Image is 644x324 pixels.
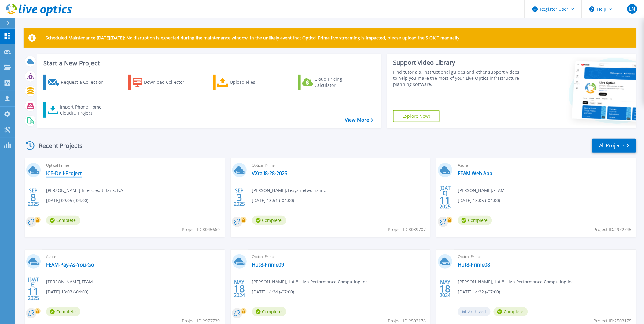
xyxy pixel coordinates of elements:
span: [DATE] 13:05 (-04:00) [458,197,500,204]
span: Optical Prime [46,162,221,169]
span: [DATE] 14:24 (-07:00) [252,289,294,295]
p: Scheduled Maintenance [DATE][DATE]: No disruption is expected during the maintenance window. In t... [46,35,461,40]
a: Hut8-Prime08 [458,262,490,268]
a: Hut8-Prime09 [252,262,284,268]
a: Download Collector [128,75,197,90]
div: SEP 2025 [28,186,39,208]
div: Cloud Pricing Calculator [315,76,363,88]
span: Optical Prime [458,253,633,260]
span: Complete [252,216,286,225]
span: Project ID: 2972745 [594,226,632,233]
a: Request a Collection [43,75,112,90]
span: Azure [458,162,633,169]
span: Complete [252,307,286,316]
span: [DATE] 13:03 (-04:00) [46,289,88,295]
span: Optical Prime [252,253,427,260]
span: 18 [440,286,451,291]
span: Complete [46,216,80,225]
span: 18 [234,286,245,291]
div: Support Video Library [393,59,521,67]
span: [DATE] 09:05 (-04:00) [46,197,88,204]
div: Find tutorials, instructional guides and other support videos to help you make the most of your L... [393,69,521,87]
div: MAY 2024 [440,278,451,300]
div: [DATE] 2025 [28,278,39,300]
span: [PERSON_NAME] , Tesys networks inc [252,187,326,194]
a: ICB-Dell-Project [46,170,82,176]
div: Recent Projects [24,138,91,153]
span: Complete [458,216,492,225]
span: [PERSON_NAME] , Hut 8 High Performance Computing Inc. [458,278,575,285]
a: FEAM Web App [458,170,492,176]
a: VXrail8-28-2025 [252,170,288,176]
span: Project ID: 3045669 [182,226,220,233]
h3: Start a New Project [43,60,373,67]
span: [DATE] 14:22 (-07:00) [458,289,500,295]
span: [DATE] 13:51 (-04:00) [252,197,294,204]
a: Cloud Pricing Calculator [298,75,366,90]
div: [DATE] 2025 [440,186,451,208]
span: 3 [237,195,242,200]
span: Complete [494,307,528,316]
div: SEP 2025 [234,186,245,208]
span: 8 [31,195,36,200]
span: Azure [46,253,221,260]
span: [PERSON_NAME] , Hut 8 High Performance Computing Inc. [252,278,369,285]
span: 11 [28,289,39,294]
span: Complete [46,307,80,316]
a: Upload Files [213,75,281,90]
div: MAY 2024 [234,278,245,300]
span: Archived [458,307,491,316]
a: FEAM-Pay-As-You-Go [46,262,94,268]
span: Optical Prime [252,162,427,169]
a: View More [345,117,373,123]
span: LN [629,6,635,11]
span: 11 [440,197,451,203]
a: Explore Now! [393,110,440,122]
span: [PERSON_NAME] , FEAM [458,187,505,194]
span: [PERSON_NAME] , FEAM [46,278,93,285]
span: [PERSON_NAME] , Intercredit Bank, NA [46,187,123,194]
div: Request a Collection [61,76,110,88]
a: All Projects [592,139,636,153]
div: Upload Files [230,76,279,88]
div: Import Phone Home CloudIQ Project [60,104,108,116]
div: Download Collector [144,76,193,88]
span: Project ID: 3039707 [388,226,426,233]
